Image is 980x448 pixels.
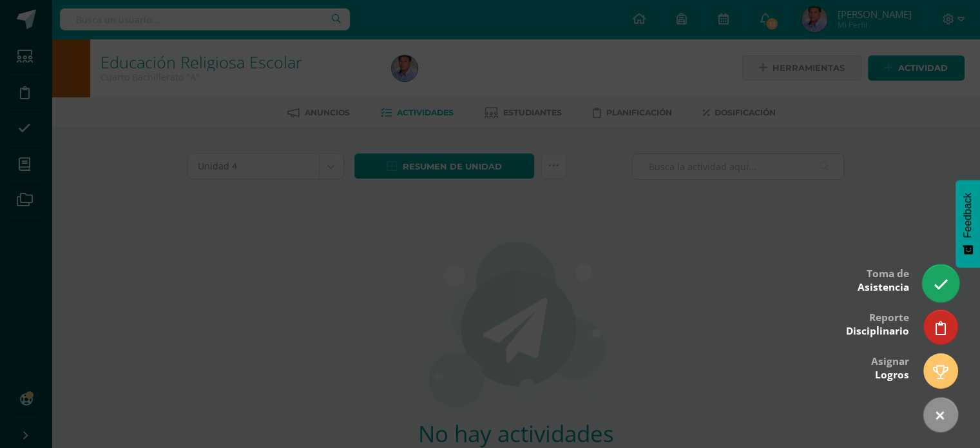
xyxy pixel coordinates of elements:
[875,368,909,382] span: Logros
[846,302,909,344] div: Reporte
[858,280,909,294] span: Asistencia
[956,180,980,268] button: Feedback - Mostrar encuesta
[858,258,909,300] div: Toma de
[846,324,909,338] span: Disciplinario
[962,193,974,238] span: Feedback
[871,346,909,388] div: Asignar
